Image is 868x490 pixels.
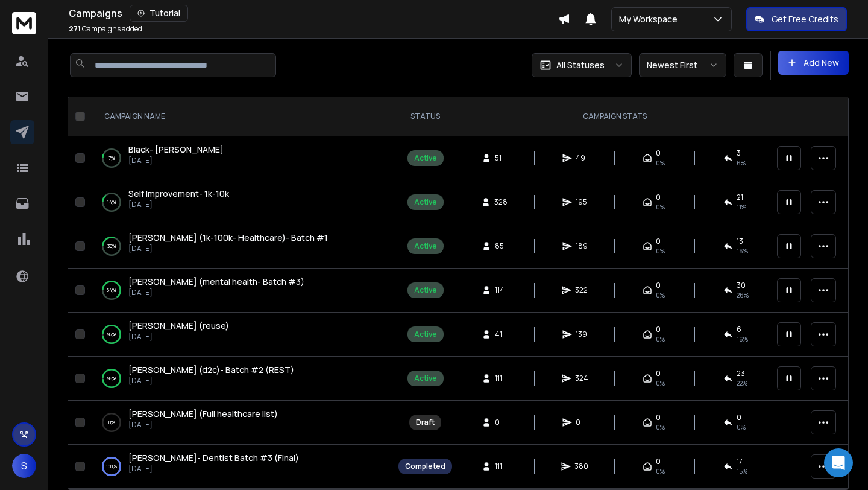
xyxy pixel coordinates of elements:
span: 6 % [737,158,746,168]
span: 0 [656,369,661,378]
span: 139 [576,329,588,339]
span: 16 % [737,246,748,256]
div: Open Intercom Messenger [824,448,853,477]
span: 0% [656,290,665,300]
p: 30 % [107,240,116,252]
span: 189 [576,241,588,251]
span: 17 [737,457,743,466]
div: Draft [416,418,435,427]
span: 41 [495,329,507,339]
span: 0 [656,148,661,158]
span: Self Improvement- 1k-10k [128,188,229,199]
p: [DATE] [128,376,294,386]
span: 0% [656,466,665,476]
p: 14 % [107,196,116,208]
span: 0 [656,413,661,422]
p: 7 % [108,152,115,164]
button: Get Free Credits [746,7,847,31]
span: 324 [575,374,588,383]
p: 64 % [107,284,116,296]
td: 30%[PERSON_NAME] (1k-100k- Healthcare)- Batch #1[DATE] [90,224,391,269]
a: [PERSON_NAME] (d2c)- Batch #2 (REST) [128,364,294,376]
a: Self Improvement- 1k-10k [128,188,229,200]
span: 49 [576,153,588,163]
span: 0 [656,325,661,334]
span: [PERSON_NAME] (reuse) [128,320,229,331]
div: Active [414,241,437,251]
span: 0% [656,422,665,432]
span: 26 % [737,290,749,300]
div: Campaigns [69,5,558,22]
p: [DATE] [128,200,229,209]
div: Active [414,329,437,339]
span: 15 % [737,466,747,476]
span: 380 [574,462,588,471]
button: S [12,454,36,478]
span: 322 [575,285,588,295]
span: 0% [737,422,746,432]
p: Get Free Credits [772,13,838,25]
span: 0 [656,457,661,466]
p: 98 % [107,372,116,384]
p: [DATE] [128,156,224,165]
th: CAMPAIGN STATS [459,97,770,136]
p: 100 % [106,460,117,472]
span: 30 [737,281,746,290]
span: 16 % [737,334,748,344]
span: [PERSON_NAME] (d2c)- Batch #2 (REST) [128,364,294,375]
div: Active [414,285,437,295]
td: 64%[PERSON_NAME] (mental health- Batch #3)[DATE] [90,269,391,313]
a: [PERSON_NAME] (Full healthcare list) [128,408,278,420]
span: [PERSON_NAME] (Full healthcare list) [128,408,278,419]
span: 0% [656,334,665,344]
span: 23 [737,369,745,378]
p: 97 % [107,328,116,340]
span: 0% [656,158,665,168]
span: 11 % [737,202,746,212]
td: 14%Self Improvement- 1k-10k[DATE] [90,180,391,224]
p: [DATE] [128,464,299,474]
span: 0 [576,418,588,427]
span: Black- [PERSON_NAME] [128,144,224,155]
span: 0 [737,413,741,422]
p: My Workspace [619,13,682,25]
p: [DATE] [128,332,229,342]
th: CAMPAIGN NAME [90,97,391,136]
span: 22 % [737,378,747,388]
span: 111 [495,462,507,471]
td: 100%[PERSON_NAME]- Dentist Batch #3 (Final)[DATE] [90,445,391,489]
td: 98%[PERSON_NAME] (d2c)- Batch #2 (REST)[DATE] [90,357,391,401]
span: 13 [737,237,743,246]
span: [PERSON_NAME] (1k-100k- Healthcare)- Batch #1 [128,232,328,243]
a: [PERSON_NAME] (reuse) [128,320,229,332]
td: 97%[PERSON_NAME] (reuse)[DATE] [90,313,391,357]
a: [PERSON_NAME] (mental health- Batch #3) [128,276,304,288]
button: Add New [778,51,849,75]
span: 51 [495,153,507,163]
span: 111 [495,374,507,383]
span: 0 [495,418,507,427]
span: 114 [495,285,507,295]
p: [DATE] [128,288,304,297]
span: [PERSON_NAME] (mental health- Batch #3) [128,276,304,287]
span: 271 [69,24,81,34]
span: 0 [656,237,661,246]
th: STATUS [391,97,459,136]
td: 0%[PERSON_NAME] (Full healthcare list)[DATE] [90,401,391,445]
span: 0 [656,192,661,202]
a: [PERSON_NAME]- Dentist Batch #3 (Final) [128,452,299,464]
p: [DATE] [128,420,278,430]
p: Campaigns added [69,24,142,34]
div: Active [414,374,437,383]
a: Black- [PERSON_NAME] [128,144,224,156]
span: [PERSON_NAME]- Dentist Batch #3 (Final) [128,452,299,463]
p: [DATE] [128,244,328,253]
td: 7%Black- [PERSON_NAME][DATE] [90,136,391,180]
div: Active [414,197,437,207]
span: 195 [576,197,588,207]
div: Active [414,153,437,163]
span: 21 [737,192,743,202]
p: 0 % [108,416,115,428]
button: Tutorial [130,5,188,22]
